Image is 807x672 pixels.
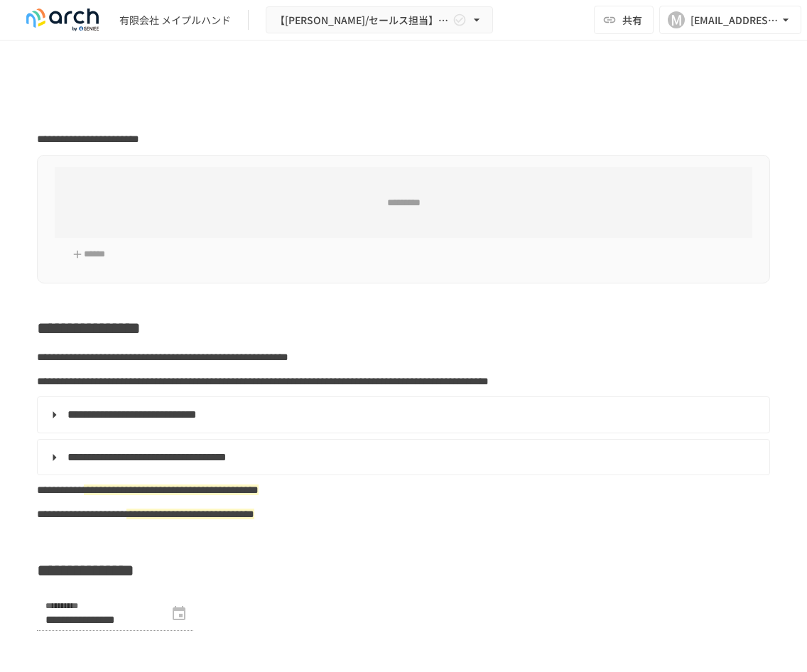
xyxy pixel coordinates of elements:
[668,11,685,28] div: M
[622,12,642,28] span: 共有
[659,6,801,34] button: M[EMAIL_ADDRESS][DOMAIN_NAME]
[17,9,108,31] img: logo-default@2x-9cf2c760.svg
[119,13,231,28] div: 有限会社 メイプルハンド
[690,11,779,29] div: [EMAIL_ADDRESS][DOMAIN_NAME]
[275,11,450,29] span: 【[PERSON_NAME]/セールス担当】有限会社メイプルハンド様_初期設定サポート
[594,6,654,34] button: 共有
[266,6,493,34] button: 【[PERSON_NAME]/セールス担当】有限会社メイプルハンド様_初期設定サポート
